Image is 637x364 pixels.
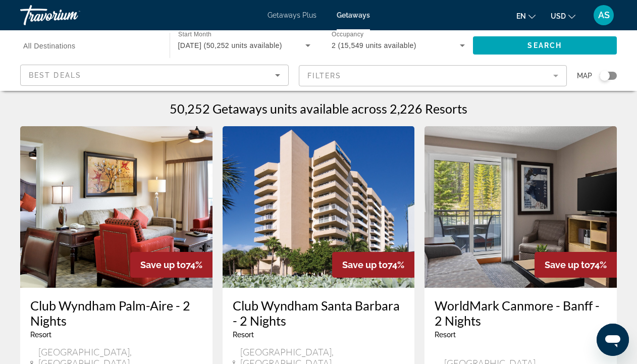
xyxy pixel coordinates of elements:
span: en [516,12,526,20]
span: Start Month [178,31,211,38]
span: Save up to [140,259,186,270]
button: Change currency [551,9,575,23]
a: Club Wyndham Santa Barbara - 2 Nights [233,298,405,328]
span: Resort [435,331,456,339]
a: Getaways Plus [268,11,316,19]
span: USD [551,12,566,20]
a: Club Wyndham Palm-Aire - 2 Nights [30,298,202,328]
h1: 50,252 Getaways units available across 2,226 Resorts [170,101,467,116]
button: Filter [299,65,567,87]
a: Getaways [337,11,370,19]
span: Save up to [545,259,590,270]
img: A408I01X.jpg [424,126,617,288]
span: [DATE] (50,252 units available) [178,41,282,49]
button: Search [473,36,617,55]
mat-select: Sort by [29,69,280,81]
img: 3875I01X.jpg [20,126,213,288]
span: Search [527,41,562,49]
button: Change language [516,9,536,23]
img: 3871E01X.jpg [223,126,415,288]
span: Save up to [342,259,388,270]
div: 74% [130,252,213,278]
span: Map [577,69,592,83]
iframe: Кнопка запуска окна обмена сообщениями [597,324,629,356]
span: Resort [233,331,254,339]
div: 74% [332,252,414,278]
span: Occupancy [332,31,363,38]
span: Best Deals [29,71,81,79]
span: AS [598,10,610,20]
button: User Menu [591,5,617,26]
span: All Destinations [23,42,76,50]
a: WorldMark Canmore - Banff - 2 Nights [435,298,607,328]
div: 74% [535,252,617,278]
span: Resort [30,331,51,339]
span: 2 (15,549 units available) [332,41,416,49]
a: Travorium [20,2,121,28]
